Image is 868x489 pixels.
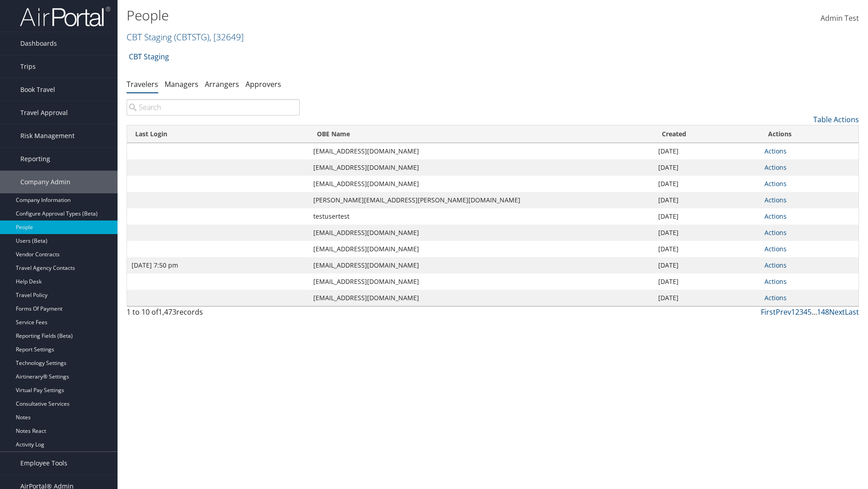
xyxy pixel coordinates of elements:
td: [EMAIL_ADDRESS][DOMAIN_NAME] [309,273,654,290]
input: Search [127,99,300,115]
td: [DATE] [654,290,760,306]
span: Reporting [20,148,50,170]
span: Trips [20,55,36,78]
td: [DATE] [654,225,760,241]
span: Company Admin [20,171,71,193]
h1: People [127,6,615,25]
td: [DATE] [654,257,760,273]
a: Table Actions [813,115,859,125]
a: 3 [799,307,803,317]
td: [DATE] [654,159,760,176]
a: Actions [764,147,787,155]
a: First [761,307,776,317]
a: Arrangers [205,79,239,89]
a: CBT Staging [129,48,169,66]
td: [DATE] [654,192,760,208]
a: Actions [764,163,787,172]
td: [DATE] [654,208,760,225]
a: Approvers [245,79,281,89]
span: … [811,307,817,317]
td: [DATE] [654,273,760,290]
td: [PERSON_NAME][EMAIL_ADDRESS][PERSON_NAME][DOMAIN_NAME] [309,192,654,208]
span: Admin Test [821,13,859,23]
td: [EMAIL_ADDRESS][DOMAIN_NAME] [309,176,654,192]
span: ( CBTSTG ) [174,31,209,43]
a: 148 [817,307,829,317]
span: 1,473 [158,307,176,317]
a: Actions [764,293,787,302]
div: 1 to 10 of records [127,307,300,322]
th: OBE Name: activate to sort column ascending [309,125,654,143]
td: [EMAIL_ADDRESS][DOMAIN_NAME] [309,257,654,273]
a: Actions [764,179,787,188]
a: 1 [791,307,795,317]
td: testusertest [309,208,654,225]
td: [DATE] [654,176,760,192]
span: , [ 32649 ] [209,31,244,43]
span: Employee Tools [20,452,67,475]
td: [DATE] [654,143,760,159]
span: Travel Approval [20,101,68,124]
span: Risk Management [20,125,75,147]
a: Last [845,307,859,317]
th: Last Login: activate to sort column ascending [127,125,309,143]
a: Actions [764,212,787,221]
td: [EMAIL_ADDRESS][DOMAIN_NAME] [309,290,654,306]
td: [EMAIL_ADDRESS][DOMAIN_NAME] [309,241,654,257]
a: 5 [807,307,811,317]
a: Actions [764,196,787,204]
a: Actions [764,261,787,269]
th: Created: activate to sort column ascending [654,125,760,143]
a: Actions [764,277,787,286]
td: [EMAIL_ADDRESS][DOMAIN_NAME] [309,159,654,176]
a: Actions [764,228,787,237]
a: Next [829,307,845,317]
td: [DATE] 7:50 pm [127,257,309,273]
td: [EMAIL_ADDRESS][DOMAIN_NAME] [309,143,654,159]
a: 4 [803,307,807,317]
img: airportal-logo.png [20,6,110,27]
a: Travelers [127,79,158,89]
span: Book Travel [20,78,55,101]
a: Prev [776,307,791,317]
td: [DATE] [654,241,760,257]
th: Actions [760,125,859,143]
td: [EMAIL_ADDRESS][DOMAIN_NAME] [309,225,654,241]
span: Dashboards [20,32,57,55]
a: CBT Staging [127,31,244,43]
a: Managers [165,79,198,89]
a: Actions [764,244,787,253]
a: Admin Test [821,5,859,33]
a: 2 [795,307,799,317]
